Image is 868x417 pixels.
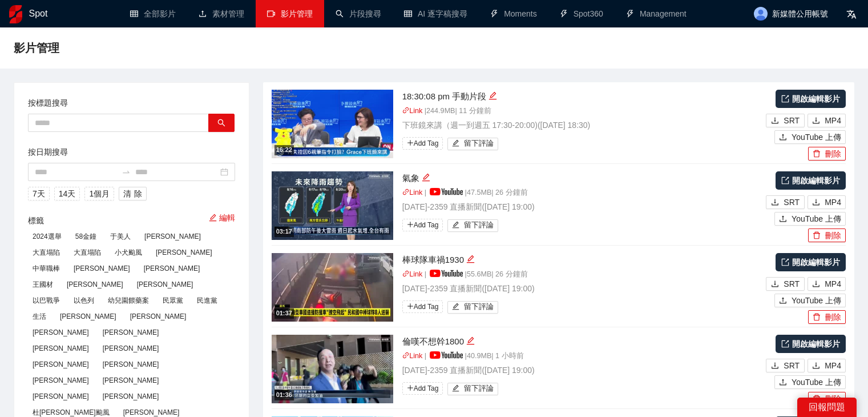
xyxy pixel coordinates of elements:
[55,310,121,323] span: [PERSON_NAME]
[447,138,498,150] button: edit留下評論
[281,9,313,18] span: 影片管理
[54,187,80,201] button: 14天
[402,119,764,131] p: 下班鏡來講（週一到週五 17:30-20:00) ( [DATE] 18:30 )
[28,278,58,291] span: 王國材
[119,187,147,201] button: 清除
[781,177,789,185] span: export
[274,390,294,400] div: 01:36
[774,212,846,226] button: uploadYouTube 上傳
[422,171,430,185] div: 編輯
[407,303,414,310] span: plus
[209,213,235,222] a: 編輯
[825,114,841,127] span: MP4
[466,253,475,267] div: 編輯
[151,246,217,259] span: [PERSON_NAME]
[808,392,846,406] button: delete刪除
[808,310,846,324] button: delete刪除
[59,187,68,200] span: 14
[404,9,467,18] a: tableAI 逐字稿搜尋
[192,294,222,307] span: 民進黨
[812,198,820,207] span: download
[402,270,410,278] span: link
[28,294,64,307] span: 以巴戰爭
[808,114,846,127] button: downloadMP4
[430,270,463,277] img: yt_logo_rgb_light.a676ea31.png
[825,278,841,290] span: MP4
[274,308,294,318] div: 01:37
[402,171,764,185] div: 氣象
[71,230,101,243] span: 58金鐘
[402,187,764,199] p: | | 47.5 MB | 26 分鐘前
[776,90,846,108] a: 開啟編輯影片
[407,221,414,228] span: plus
[808,195,846,209] button: downloadMP4
[69,294,99,307] span: 以色列
[488,91,497,100] span: edit
[797,398,857,417] div: 回報問題
[103,294,154,307] span: 幼兒園餵藥案
[407,384,414,391] span: plus
[771,362,779,371] span: download
[776,335,846,353] a: 開啟編輯影片
[781,340,789,348] span: export
[402,219,443,231] span: Add Tag
[422,173,430,182] span: edit
[825,359,841,372] span: MP4
[274,145,294,155] div: 16:22
[402,352,410,359] span: link
[784,359,800,372] span: SRT
[792,294,841,307] span: YouTube 上傳
[779,215,787,224] span: upload
[402,107,410,114] span: link
[98,342,164,355] span: [PERSON_NAME]
[199,9,244,18] a: upload素材管理
[28,230,66,243] span: 2024選舉
[766,195,805,209] button: downloadSRT
[430,351,463,359] img: yt_logo_rgb_light.a676ea31.png
[771,117,779,126] span: download
[447,383,498,395] button: edit留下評論
[69,262,135,275] span: [PERSON_NAME]
[792,212,841,225] span: YouTube 上傳
[98,390,164,403] span: [PERSON_NAME]
[402,300,443,313] span: Add Tag
[267,10,275,18] span: video-camera
[776,171,846,190] a: 開啟編輯影片
[402,106,764,117] p: | 244.9 MB | 11 分鐘前
[490,9,537,18] a: thunderboltMoments
[452,139,459,148] span: edit
[779,296,787,306] span: upload
[272,90,393,158] img: 81f9179c-f235-46ee-a6b2-7fbdad8ad62d.jpg
[28,246,64,259] span: 大直塌陷
[466,255,475,263] span: edit
[84,187,114,201] button: 1個月
[771,198,779,207] span: download
[447,301,498,314] button: edit留下評論
[274,227,294,236] div: 03:17
[402,335,764,348] div: 倫嘆不想幹1800
[812,280,820,289] span: download
[407,139,414,146] span: plus
[808,228,846,242] button: delete刪除
[812,362,820,371] span: download
[402,352,423,360] a: linkLink
[452,221,459,230] span: edit
[402,253,764,267] div: 棒球隊車禍1930
[33,187,37,200] span: 7
[784,278,800,290] span: SRT
[560,9,603,18] a: thunderboltSpot360
[402,269,764,280] p: | | 55.6 MB | 26 分鐘前
[488,90,497,103] div: 編輯
[272,335,393,403] img: e7876de1-d806-4bf8-ae05-d57d7593d6b8.jpg
[208,114,235,132] button: search
[766,114,805,127] button: downloadSRT
[98,326,164,339] span: [PERSON_NAME]
[792,376,841,388] span: YouTube 上傳
[792,131,841,143] span: YouTube 上傳
[754,7,768,21] img: avatar
[430,188,463,195] img: yt_logo_rgb_light.a676ea31.png
[813,313,821,322] span: delete
[122,167,131,177] span: to
[771,280,779,289] span: download
[779,133,787,142] span: upload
